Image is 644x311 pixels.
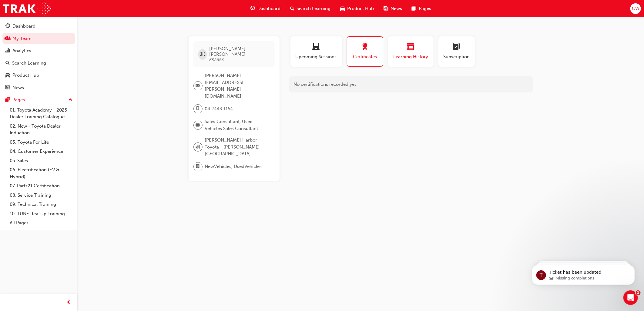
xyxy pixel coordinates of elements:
a: 05. Sales [7,156,75,166]
span: prev-icon [67,299,71,306]
span: up-icon [68,96,72,104]
span: [PERSON_NAME][EMAIL_ADDRESS][PERSON_NAME][DOMAIN_NAME] [205,72,270,99]
div: News [12,84,24,91]
span: 658886 [209,57,224,62]
span: guage-icon [5,24,10,29]
button: CW [630,3,641,14]
a: Dashboard [2,21,75,32]
a: 01. Toyota Academy - 2025 Dealer Training Catalogue [7,105,75,122]
span: chart-icon [5,48,10,54]
span: Learning History [393,53,429,60]
span: Pages [419,5,431,12]
span: department-icon [196,163,200,171]
button: Certificates [347,36,383,67]
span: NewVehicles, UsedVehicles [205,163,262,170]
a: guage-iconDashboard [246,2,285,15]
button: Subscription [438,36,475,67]
span: Dashboard [257,5,280,12]
img: Trak [3,2,51,15]
span: award-icon [361,43,369,51]
span: 1 [636,290,641,295]
button: DashboardMy TeamAnalyticsSearch LearningProduct HubNews [2,19,75,94]
div: Product Hub [12,72,39,79]
span: [PERSON_NAME] [PERSON_NAME] [209,46,270,57]
a: 09. Technical Training [7,200,75,209]
div: Dashboard [12,23,35,30]
button: Pages [2,94,75,105]
iframe: Intercom live chat [623,290,638,305]
span: news-icon [5,85,10,91]
a: search-iconSearch Learning [285,2,336,15]
iframe: Intercom notifications message [523,252,644,295]
span: News [391,5,402,12]
span: Sales Consultant, Used Vehicles Sales Consultant [205,118,270,132]
span: Upcoming Sessions [295,53,337,60]
a: My Team [2,33,75,44]
a: 06. Electrification (EV & Hybrid) [7,165,75,181]
a: pages-iconPages [407,2,436,15]
span: email-icon [196,82,200,90]
a: 04. Customer Experience [7,147,75,156]
div: Analytics [12,47,31,54]
span: briefcase-icon [196,121,200,129]
span: Certificates [352,53,378,60]
a: 03. Toyota For Life [7,138,75,147]
span: 04 2443 1154 [205,105,233,112]
a: Search Learning [2,58,75,69]
span: people-icon [5,36,10,42]
span: mobile-icon [196,105,200,113]
button: Upcoming Sessions [290,36,342,67]
span: guage-icon [250,5,255,12]
span: Product Hub [347,5,374,12]
a: 10. TUNE Rev-Up Training [7,209,75,219]
div: Search Learning [12,60,46,67]
span: car-icon [340,5,345,12]
span: learningplan-icon [453,43,460,51]
span: search-icon [5,61,10,66]
span: CW [632,5,639,12]
span: calendar-icon [407,43,414,51]
a: Analytics [2,45,75,56]
a: All Pages [7,218,75,228]
span: JK [200,51,205,58]
div: No certifications recorded yet [289,76,533,92]
a: Product Hub [2,70,75,81]
button: Learning History [388,36,434,67]
span: Search Learning [297,5,331,12]
span: pages-icon [412,5,417,12]
a: 02. New - Toyota Dealer Induction [7,122,75,138]
span: pages-icon [5,97,10,103]
a: car-iconProduct Hub [336,2,379,15]
span: search-icon [290,5,294,12]
span: car-icon [5,73,10,78]
span: [PERSON_NAME] Harbor Toyota - [PERSON_NAME][GEOGRAPHIC_DATA] [205,137,270,157]
span: organisation-icon [196,143,200,151]
span: news-icon [384,5,388,12]
a: 07. Parts21 Certification [7,181,75,191]
a: News [2,82,75,93]
div: Pages [12,96,25,103]
span: laptop-icon [313,43,320,51]
a: news-iconNews [379,2,407,15]
span: Subscription [443,53,470,60]
a: 08. Service Training [7,191,75,200]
